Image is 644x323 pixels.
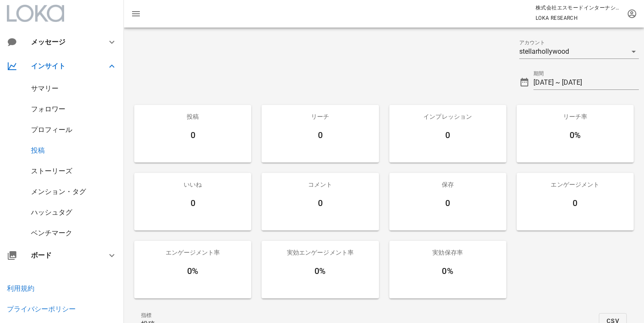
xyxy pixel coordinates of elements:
[134,196,251,210] div: 0
[134,264,251,278] div: 0%
[389,128,506,142] div: 0
[536,3,622,12] p: 株式会社エスモードインターナショナル
[31,167,72,175] a: ストーリーズ
[389,173,506,196] div: 保存
[31,251,96,259] div: ボード
[389,264,506,278] div: 0%
[517,196,634,210] div: 0
[389,196,506,210] div: 0
[519,45,639,58] div: アカウントstellarhollywood
[31,229,72,237] a: ベンチマーク
[134,105,251,128] div: 投稿
[262,105,379,128] div: リーチ
[134,241,251,264] div: エンゲージメント率
[262,264,379,278] div: 0%
[262,196,379,210] div: 0
[31,146,45,154] a: 投稿
[517,128,634,142] div: 0%
[134,128,251,142] div: 0
[31,84,59,92] a: サマリー
[519,48,569,55] div: stellarhollywood
[536,14,622,22] p: LOKA RESEARCH
[31,188,86,196] a: メンション・タグ
[31,126,72,134] a: プロフィール
[262,173,379,196] div: コメント
[7,305,76,313] a: プライバシーポリシー
[134,173,251,196] div: いいね
[389,241,506,264] div: 実効保存率
[517,105,634,128] div: リーチ率
[262,241,379,264] div: 実効エンゲージメント率
[517,173,634,196] div: エンゲージメント
[31,208,72,216] a: ハッシュタグ
[389,105,506,128] div: インプレッション
[31,38,93,46] div: メッセージ
[31,62,96,70] div: インサイト
[7,284,34,292] a: 利用規約
[31,105,65,113] a: フォロワー
[262,128,379,142] div: 0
